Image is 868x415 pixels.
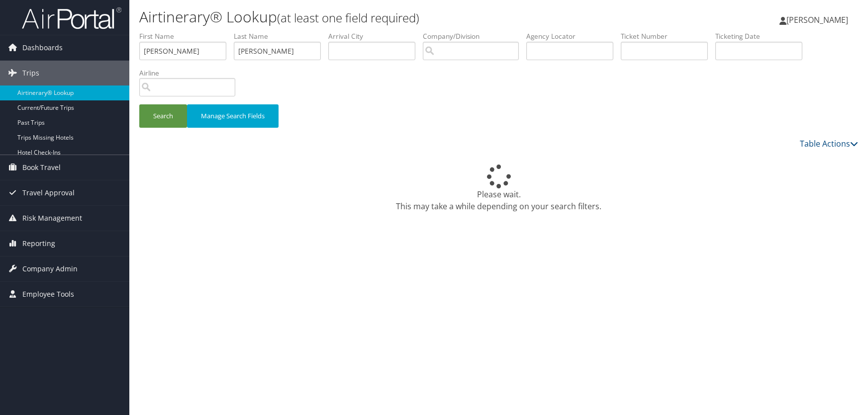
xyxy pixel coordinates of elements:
div: Please wait. This may take a while depending on your search filters. [139,165,858,212]
button: Search [139,104,187,128]
span: Risk Management [22,206,82,231]
label: Last Name [234,31,328,41]
label: First Name [139,31,234,41]
span: Travel Approval [22,180,75,205]
span: [PERSON_NAME] [786,14,848,25]
label: Ticketing Date [715,31,810,41]
span: Company Admin [22,256,78,281]
span: Employee Tools [22,282,74,307]
a: Table Actions [800,138,858,149]
img: airportal-logo.png [22,6,121,30]
span: Trips [22,61,39,85]
label: Airline [139,68,243,78]
a: [PERSON_NAME] [779,5,858,35]
span: Reporting [22,231,55,256]
label: Ticket Number [621,31,715,41]
span: Dashboards [22,35,63,60]
button: Manage Search Fields [187,104,279,128]
label: Arrival City [328,31,423,41]
label: Company/Division [423,31,526,41]
span: Book Travel [22,155,61,180]
label: Agency Locator [526,31,621,41]
small: (at least one field required) [277,9,419,26]
h1: Airtinerary® Lookup [139,6,618,27]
